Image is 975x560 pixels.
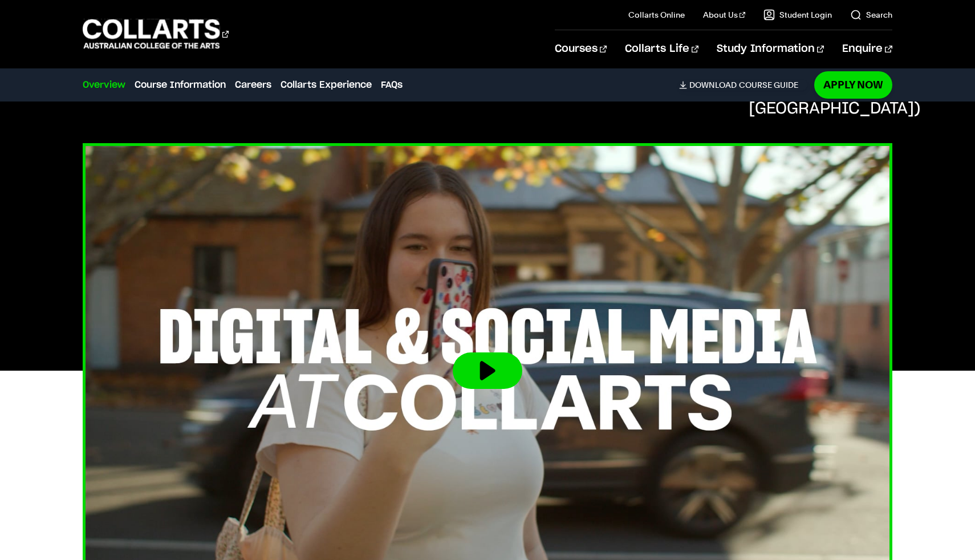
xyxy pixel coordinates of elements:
a: Collarts Experience [281,78,372,92]
a: Search [850,9,892,21]
a: Apply Now [814,71,892,98]
a: DownloadCourse Guide [679,80,807,90]
a: Study Information [717,30,824,68]
a: Careers [235,78,271,92]
a: Enquire [842,30,892,68]
div: Go to homepage [83,18,229,50]
a: Collarts Life [625,30,698,68]
span: Download [689,80,737,90]
a: Overview [83,78,125,92]
a: FAQs [381,78,403,92]
a: Course Information [135,78,226,92]
a: Student Login [763,9,832,21]
a: About Us [703,9,745,21]
a: Courses [555,30,607,68]
a: Collarts Online [628,9,685,21]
